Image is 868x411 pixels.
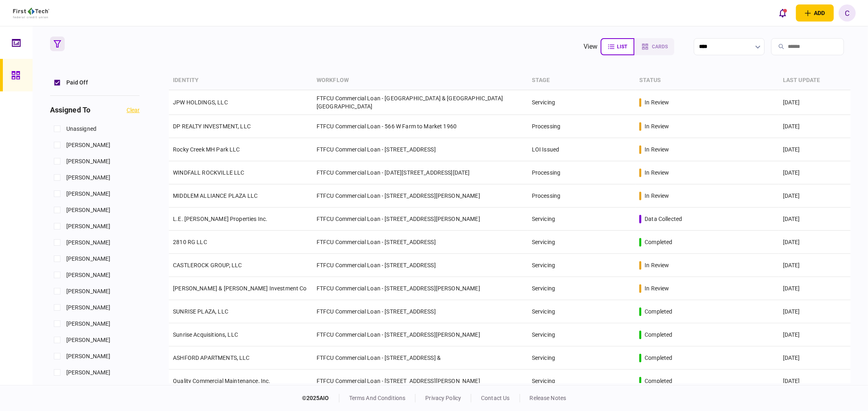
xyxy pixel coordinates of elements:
th: stage [528,71,635,90]
div: in review [645,122,669,130]
td: FTFCU Commercial Loan - [DATE][STREET_ADDRESS][DATE] [313,161,528,184]
button: clear [127,107,140,113]
div: completed [645,331,672,339]
td: FTFCU Commercial Loan - [STREET_ADDRESS][PERSON_NAME] [313,208,528,231]
span: [PERSON_NAME] [66,255,111,263]
div: in review [645,261,669,269]
td: FTFCU Commercial Loan - [STREET_ADDRESS] [313,254,528,277]
td: [DATE] [779,300,851,323]
span: [PERSON_NAME] [66,320,111,328]
span: [PERSON_NAME] [66,190,111,198]
td: [DATE] [779,346,851,370]
span: [PERSON_NAME] [66,141,111,149]
td: [DATE] [779,370,851,393]
a: terms and conditions [349,395,406,401]
td: Servicing [528,300,635,323]
td: Servicing [528,90,635,115]
td: [DATE] [779,231,851,254]
a: JPW HOLDINGS, LLC [173,99,228,106]
td: Processing [528,184,635,208]
td: [DATE] [779,184,851,208]
td: Servicing [528,346,635,370]
td: Servicing [528,370,635,393]
span: unassigned [66,125,96,133]
div: in review [645,169,669,177]
span: [PERSON_NAME] [66,287,111,296]
div: data collected [645,215,682,223]
a: privacy policy [425,395,461,401]
span: [PERSON_NAME] [66,157,111,166]
span: cards [652,44,668,50]
div: view [584,42,598,52]
td: Servicing [528,254,635,277]
span: list [617,44,627,50]
button: open adding identity options [796,4,834,22]
a: release notes [530,395,566,401]
span: [PERSON_NAME] [66,206,111,214]
div: completed [645,354,672,362]
td: [DATE] [779,254,851,277]
td: FTFCU Commercial Loan - [STREET_ADDRESS][PERSON_NAME] [313,184,528,208]
td: FTFCU Commercial Loan - [GEOGRAPHIC_DATA] & [GEOGRAPHIC_DATA] [GEOGRAPHIC_DATA] [313,90,528,115]
td: FTFCU Commercial Loan - [STREET_ADDRESS][PERSON_NAME] [313,277,528,300]
td: [DATE] [779,323,851,346]
span: [PERSON_NAME] [66,352,111,361]
a: MIDDLEM ALLIANCE PLAZA LLC [173,193,258,199]
td: [DATE] [779,115,851,138]
td: FTFCU Commercial Loan - [STREET_ADDRESS] [313,300,528,323]
a: DP REALTY INVESTMENT, LLC [173,123,251,130]
td: LOI Issued [528,138,635,161]
th: identity [169,71,313,90]
div: completed [645,377,672,385]
button: open notifications list [774,4,791,22]
th: status [635,71,779,90]
h3: assigned to [50,106,90,114]
td: [DATE] [779,138,851,161]
div: completed [645,238,672,246]
a: contact us [481,395,509,401]
a: Sunrise Acquisitions, LLC [173,331,238,338]
td: Servicing [528,277,635,300]
th: last update [779,71,851,90]
a: Quality Commercial Maintenance, Inc. [173,378,270,384]
td: FTFCU Commercial Loan - [STREET_ADDRESS][PERSON_NAME] [313,370,528,393]
a: L.E. [PERSON_NAME] Properties Inc. [173,216,267,222]
td: FTFCU Commercial Loan - [STREET_ADDRESS] [313,231,528,254]
th: workflow [313,71,528,90]
div: in review [645,145,669,154]
img: client company logo [13,8,49,18]
td: FTFCU Commercial Loan - 566 W Farm to Market 1960 [313,115,528,138]
span: Paid Off [66,78,88,87]
a: WINDFALL ROCKVILLE LLC [173,169,244,176]
div: in review [645,192,669,200]
span: [PERSON_NAME] [66,222,111,231]
span: [PERSON_NAME] [66,336,111,344]
td: Servicing [528,323,635,346]
a: Rocky Creek MH Park LLC [173,146,240,153]
span: [PERSON_NAME] [66,303,111,312]
span: [PERSON_NAME] [66,368,111,377]
td: [DATE] [779,90,851,115]
button: cards [634,38,674,55]
a: SUNRISE PLAZA, LLC [173,308,228,315]
td: FTFCU Commercial Loan - [STREET_ADDRESS] & [313,346,528,370]
td: Processing [528,115,635,138]
a: 2810 RG LLC [173,239,207,245]
div: in review [645,284,669,292]
a: CASTLEROCK GROUP, LLC [173,262,242,268]
a: ASHFORD APARTMENTS, LLC [173,355,249,361]
td: Servicing [528,231,635,254]
td: [DATE] [779,161,851,184]
td: FTFCU Commercial Loan - [STREET_ADDRESS][PERSON_NAME] [313,323,528,346]
td: FTFCU Commercial Loan - [STREET_ADDRESS] [313,138,528,161]
td: [DATE] [779,277,851,300]
td: [DATE] [779,208,851,231]
div: in review [645,98,669,106]
button: C [839,4,856,22]
td: Servicing [528,208,635,231]
a: [PERSON_NAME] & [PERSON_NAME] Investment Co [173,285,306,292]
div: completed [645,307,672,316]
span: [PERSON_NAME] [66,271,111,279]
td: Processing [528,161,635,184]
